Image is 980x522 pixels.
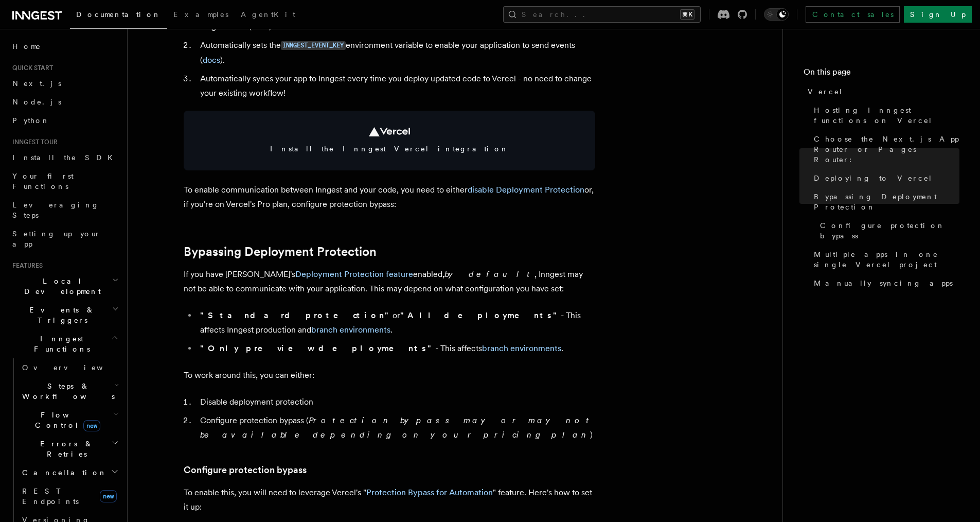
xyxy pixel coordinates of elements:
span: Setting up your app [12,230,101,248]
a: Setting up your app [8,224,121,253]
a: Vercel [804,82,959,101]
a: Documentation [70,3,167,29]
li: Automatically syncs your app to Inngest every time you deploy updated code to Vercel - no need to... [197,72,595,100]
span: Your first Functions [12,172,74,190]
button: Events & Triggers [8,301,121,329]
span: Leveraging Steps [12,201,99,219]
a: Home [8,37,121,56]
a: Hosting Inngest functions on Vercel [810,101,959,130]
span: Examples [173,10,228,19]
a: Protection Bypass for Automation [366,488,493,497]
button: Local Development [8,272,121,301]
a: Deploying to Vercel [810,169,959,187]
a: Leveraging Steps [8,196,121,224]
span: Steps & Workflows [18,381,115,402]
span: Bypassing Deployment Protection [814,192,959,212]
a: Contact sales [806,6,900,23]
span: Inngest tour [8,138,58,146]
a: Install the SDK [8,148,121,167]
a: branch environments [311,325,390,335]
h4: On this page [804,66,959,82]
button: Search...⌘K [503,6,701,23]
a: Install the Inngest Vercel integration [184,111,595,170]
button: Errors & Retries [18,434,121,463]
a: disable Deployment Protection [468,185,584,195]
p: To enable communication between Inngest and your code, you need to either or, if you're on Vercel... [184,183,595,212]
span: Next.js [12,79,61,88]
span: Documentation [76,10,161,19]
button: Steps & Workflows [18,377,121,406]
span: Flow Control [18,410,113,430]
button: Inngest Functions [8,329,121,358]
span: Install the SDK [12,153,119,162]
span: Local Development [8,276,112,297]
strong: "Standard protection" [200,310,393,320]
em: by default [444,269,534,279]
span: Inngest Functions [8,334,111,354]
span: Python [12,116,50,125]
span: Deploying to Vercel [814,173,933,183]
a: Overview [18,358,121,377]
span: REST Endpoints [22,487,79,506]
span: Multiple apps in one single Vercel project [814,249,959,270]
span: Node.js [12,98,61,106]
li: Automatically sets the environment variable to enable your application to send events ( ). [197,38,595,67]
li: - This affects . [197,341,595,356]
a: Deployment Protection feature [295,269,413,279]
button: Cancellation [18,463,121,482]
li: Configure protection bypass ( ) [197,413,595,442]
span: Events & Triggers [8,305,112,325]
li: or - This affects Inngest production and . [197,308,595,337]
span: Home [12,41,41,51]
span: Features [8,262,43,270]
a: Node.js [8,93,121,111]
em: Protection bypass may or may not be available depending on your pricing plan [200,415,594,440]
span: Configure protection bypass [820,220,959,241]
a: AgentKit [235,3,301,28]
p: To enable this, you will need to leverage Vercel's " " feature. Here's how to set it up: [184,485,595,514]
a: Configure protection bypass [816,216,959,245]
a: Your first Functions [8,167,121,196]
span: new [100,490,117,502]
span: new [83,420,100,431]
a: docs [203,55,220,65]
p: To work around this, you can either: [184,368,595,382]
a: Next.js [8,74,121,93]
span: Errors & Retries [18,439,112,459]
p: If you have [PERSON_NAME]'s enabled, , Inngest may not be able to communicate with your applicati... [184,267,595,296]
a: docs [252,22,269,31]
button: Toggle dark mode [764,8,789,21]
code: INNGEST_EVENT_KEY [281,41,346,50]
a: Examples [167,3,235,28]
span: Manually syncing apps [814,278,953,288]
button: Flow Controlnew [18,406,121,434]
a: Manually syncing apps [810,274,959,292]
a: REST Endpointsnew [18,482,121,511]
a: Bypassing Deployment Protection [184,245,377,259]
span: Cancellation [18,467,107,478]
span: Choose the Next.js App Router or Pages Router: [814,134,959,165]
span: Install the Inngest Vercel integration [196,144,583,154]
span: Quick start [8,64,53,72]
a: Bypassing Deployment Protection [810,187,959,216]
a: branch environments [482,343,561,353]
a: Python [8,111,121,130]
a: Choose the Next.js App Router or Pages Router: [810,130,959,169]
span: Vercel [808,86,843,97]
span: AgentKit [241,10,295,19]
span: Hosting Inngest functions on Vercel [814,105,959,126]
kbd: ⌘K [680,9,694,20]
strong: "Only preview deployments" [200,343,435,353]
li: Disable deployment protection [197,395,595,409]
a: Multiple apps in one single Vercel project [810,245,959,274]
a: Sign Up [904,6,972,23]
strong: "All deployments" [400,310,561,320]
a: Configure protection bypass [184,463,307,477]
a: INNGEST_EVENT_KEY [281,40,346,50]
span: Overview [22,363,128,372]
